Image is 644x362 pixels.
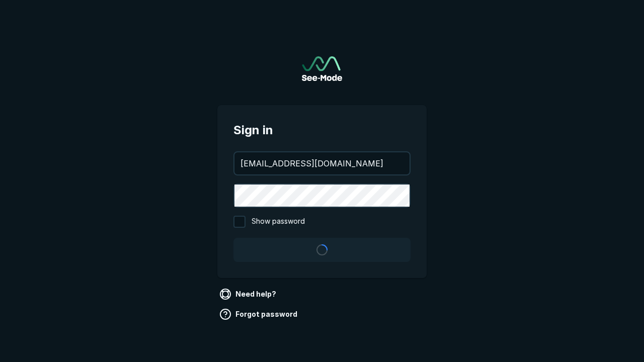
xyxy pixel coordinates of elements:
span: Sign in [233,121,411,139]
a: Go to sign in [302,56,342,81]
a: Forgot password [217,306,301,322]
a: Need help? [217,286,280,302]
input: your@email.com [234,152,410,174]
span: Show password [252,216,305,228]
img: See-Mode Logo [302,56,342,81]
